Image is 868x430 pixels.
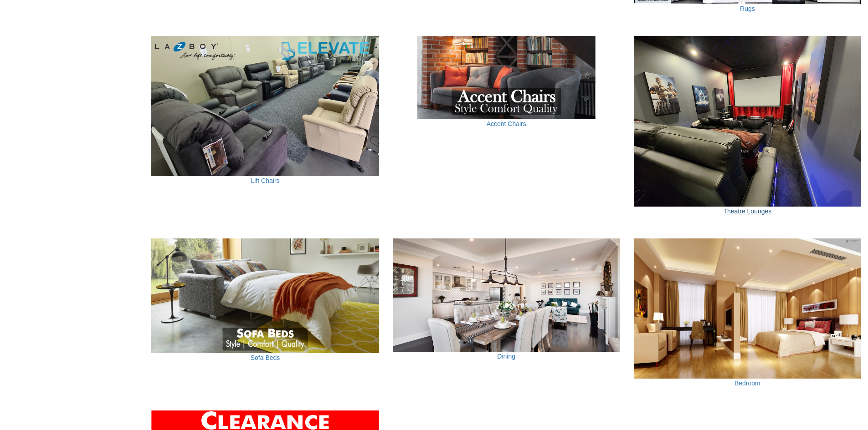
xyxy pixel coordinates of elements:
[634,238,861,379] img: Bedroom
[393,36,620,119] img: Accent Chairs
[151,36,379,176] img: Lift Chairs
[740,5,755,12] a: Rugs
[723,207,771,215] a: Theatre Lounges
[734,379,760,387] a: Bedroom
[634,36,861,206] img: Theatre Lounges
[151,238,379,353] img: Sofa Beds
[393,238,620,352] img: Dining
[251,177,280,184] a: Lift Chairs
[497,353,515,360] a: Dining
[251,354,280,361] a: Sofa Beds
[487,120,526,127] a: Accent Chairs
